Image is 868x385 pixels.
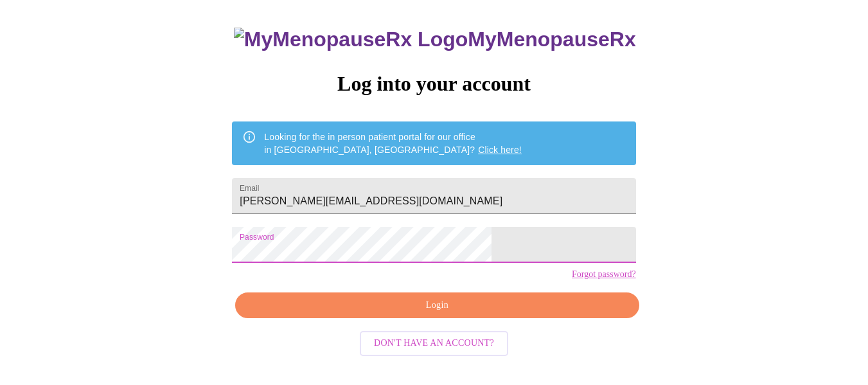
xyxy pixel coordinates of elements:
[234,28,636,51] h3: MyMenopauseRx
[234,28,468,51] img: MyMenopauseRx Logo
[357,337,511,348] a: Don't have an account?
[250,298,624,314] span: Login
[478,145,522,155] a: Click here!
[360,331,508,356] button: Don't have an account?
[264,125,522,161] div: Looking for the in person patient portal for our office in [GEOGRAPHIC_DATA], [GEOGRAPHIC_DATA]?
[235,292,639,319] button: Login
[374,336,494,352] span: Don't have an account?
[232,72,635,96] h3: Log into your account
[572,269,636,280] a: Forgot password?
